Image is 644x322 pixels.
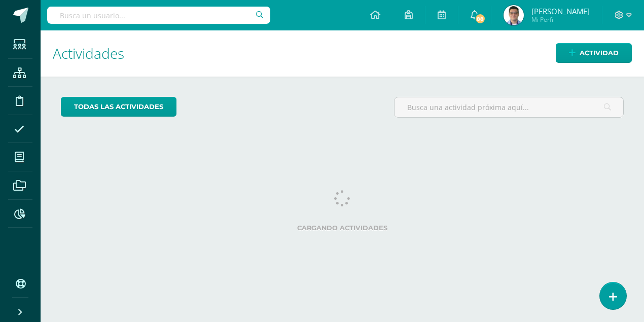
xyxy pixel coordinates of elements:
a: Actividad [556,43,632,63]
a: todas las Actividades [61,97,176,117]
span: Actividad [580,44,619,62]
input: Busca una actividad próxima aquí... [395,97,623,117]
input: Busca un usuario... [47,7,270,24]
span: 88 [475,13,486,24]
h1: Actividades [53,30,632,77]
span: Mi Perfil [531,15,590,24]
span: [PERSON_NAME] [531,6,590,16]
img: af73b71652ad57d3cfb98d003decfcc7.png [504,5,524,25]
label: Cargando actividades [61,224,624,232]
